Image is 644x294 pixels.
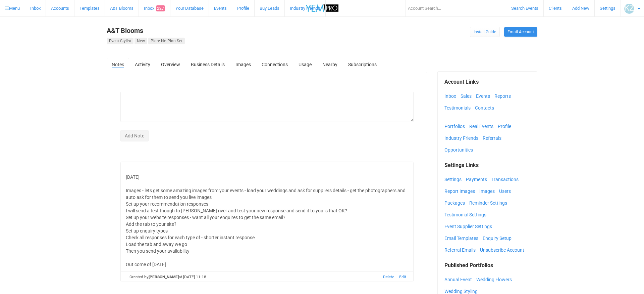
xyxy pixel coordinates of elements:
[126,167,408,268] div: [DATE] Images - lets get some amazing images from your events - load your weddings and ask for su...
[444,245,479,255] a: Referral Emails
[107,38,133,44] div: Event Stylist
[444,103,474,113] a: Testimonials
[130,58,155,71] a: Activity
[444,78,531,86] legend: Account Links
[444,133,482,143] a: Industry Friends
[107,27,143,35] a: A&T Blooms
[469,198,511,208] a: Reminder Settings
[444,91,460,101] a: Inbox
[293,58,317,71] a: Usage
[120,130,149,141] input: Add Note
[549,6,562,11] span: Clients
[479,186,498,196] a: Images
[343,58,382,71] a: Subscriptions
[498,121,515,131] a: Profile
[444,186,478,196] a: Report Images
[483,233,515,243] a: Enquiry Setup
[444,121,468,131] a: Portfolios
[504,27,537,37] a: Email Account
[466,174,490,184] a: Payments
[399,275,406,279] a: Edit
[444,198,468,208] a: Packages
[475,103,497,113] a: Contacts
[461,91,475,101] a: Sales
[480,245,528,255] a: Unsubscribe Account
[135,38,147,44] div: New
[127,275,206,279] small: - Created by at [DATE] 11:18
[494,91,514,101] a: Reports
[470,27,500,37] a: Install Guide
[317,58,342,71] a: Nearby
[444,275,475,285] a: Annual Event
[156,58,185,71] a: Overview
[444,262,531,269] legend: Published Portfolios
[149,275,179,279] strong: [PERSON_NAME]
[572,6,589,11] span: Add New
[476,275,515,285] a: Wedding Flowers
[107,58,129,72] a: Notes
[491,174,522,184] a: Transactions
[444,221,495,232] a: Event Supplier Settings
[444,210,490,220] a: Testimonial Settings
[444,145,476,155] a: Opportunities
[476,91,493,101] a: Events
[624,4,634,14] img: KZ.jpg
[469,121,497,131] a: Real Events
[444,174,465,184] a: Settings
[257,58,293,71] a: Connections
[483,133,505,143] a: Referrals
[383,275,394,279] a: Delete
[511,6,538,11] span: Search Events
[444,233,482,243] a: Email Templates
[148,38,185,44] div: Plan: No Plan Set
[156,5,165,11] span: 227
[186,58,230,71] a: Business Details
[444,162,531,169] legend: Settings Links
[499,186,514,196] a: Users
[230,58,256,71] a: Images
